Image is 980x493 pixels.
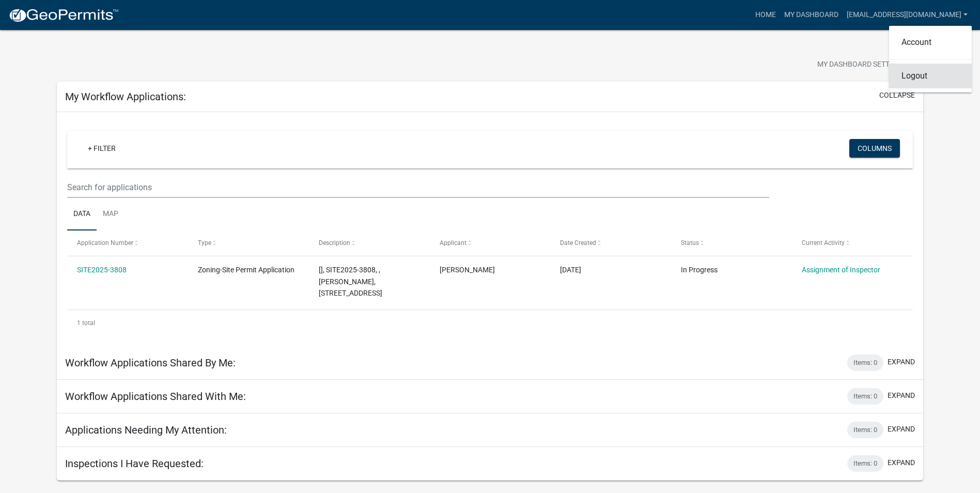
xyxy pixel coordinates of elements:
div: collapse [57,112,923,346]
span: Description [319,239,350,246]
span: In Progress [681,266,718,274]
h5: My Workflow Applications: [65,90,186,103]
button: expand [888,424,915,435]
span: Applicant [440,239,466,246]
h5: Workflow Applications Shared With Me: [65,390,246,403]
a: SITE2025-3808 [77,266,127,274]
datatable-header-cell: Description [309,230,430,255]
span: Date Created [560,239,596,246]
a: Map [97,198,125,231]
span: Zoning-Site Permit Application [198,266,294,274]
button: expand [888,357,915,367]
datatable-header-cell: Current Activity [792,230,913,255]
h5: Workflow Applications Shared By Me: [65,357,236,369]
a: My Dashboard [780,5,843,25]
h5: Applications Needing My Attention: [65,424,227,436]
a: Logout [889,64,972,88]
datatable-header-cell: Status [671,230,792,255]
span: [], SITE2025-3808, , KEVIN KYLLO, 22019 CO HWY 32 [319,266,382,298]
h5: Inspections I Have Requested: [65,457,204,470]
a: [EMAIL_ADDRESS][DOMAIN_NAME] [843,5,972,25]
div: Items: 0 [847,388,883,405]
span: Current Activity [802,239,845,246]
div: [EMAIL_ADDRESS][DOMAIN_NAME] [889,26,972,93]
a: + Filter [80,139,124,158]
button: expand [888,457,915,468]
datatable-header-cell: Applicant [429,230,550,255]
span: TODD HALLE [440,266,495,274]
a: Data [67,198,97,231]
div: 1 total [67,310,913,336]
button: expand [888,390,915,401]
a: Home [751,5,780,25]
span: Status [681,239,699,246]
span: 08/12/2025 [560,266,581,274]
div: Items: 0 [847,422,883,438]
button: My Dashboard Settingssettings [809,55,929,75]
div: Items: 0 [847,355,883,371]
datatable-header-cell: Application Number [67,230,188,255]
button: collapse [879,90,915,101]
button: Columns [849,139,900,158]
span: My Dashboard Settings [817,59,906,71]
span: Application Number [77,239,133,246]
datatable-header-cell: Date Created [550,230,671,255]
input: Search for applications [67,177,769,198]
datatable-header-cell: Type [188,230,309,255]
span: Type [198,239,211,246]
a: Account [889,30,972,55]
a: Assignment of Inspector [802,266,880,274]
div: Items: 0 [847,455,883,472]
